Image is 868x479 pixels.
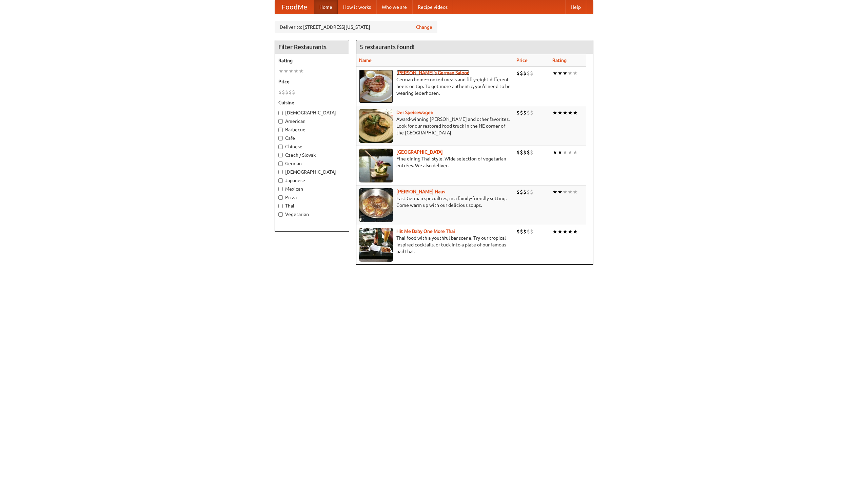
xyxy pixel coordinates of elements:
li: ★ [568,228,573,235]
li: ★ [568,109,573,116]
li: ★ [568,149,573,156]
input: American [278,119,283,124]
li: $ [516,109,520,116]
li: $ [516,228,520,235]
li: ★ [557,149,563,156]
li: ★ [573,228,578,235]
li: ★ [573,69,578,77]
li: $ [516,149,520,156]
a: [PERSON_NAME] Haus [396,189,445,194]
label: Japanese [278,177,346,184]
li: ★ [573,188,578,196]
li: $ [527,228,530,235]
p: Award-winning [PERSON_NAME] and other favorites. Look for our restored food truck in the NE corne... [359,116,511,136]
b: Der Speisewagen [396,110,433,115]
h5: Price [278,78,346,85]
li: ★ [557,109,563,116]
li: ★ [563,228,568,235]
h4: Filter Restaurants [275,40,349,54]
li: $ [523,109,527,116]
a: FoodMe [275,0,314,14]
a: Recipe videos [412,0,453,14]
li: ★ [557,188,563,196]
li: ★ [563,109,568,116]
input: Barbecue [278,128,283,132]
a: Price [516,58,528,63]
input: Vegetarian [278,212,283,217]
li: ★ [289,67,294,75]
li: ★ [278,67,283,75]
li: ★ [573,109,578,116]
li: $ [523,69,527,77]
label: German [278,160,346,167]
input: [DEMOGRAPHIC_DATA] [278,170,283,174]
input: [DEMOGRAPHIC_DATA] [278,111,283,115]
li: $ [520,228,523,235]
li: ★ [563,69,568,77]
p: German home-cooked meals and fifty-eight different beers on tap. To get more authentic, you'd nee... [359,76,511,96]
li: $ [527,109,530,116]
li: $ [516,69,520,77]
h5: Rating [278,57,346,64]
label: Vegetarian [278,211,346,218]
label: Cafe [278,135,346,141]
li: $ [520,188,523,196]
label: Barbecue [278,126,346,133]
img: kohlhaus.jpg [359,188,393,222]
li: $ [520,149,523,156]
label: American [278,118,346,125]
li: ★ [557,69,563,77]
label: Pizza [278,194,346,201]
h5: Cuisine [278,99,346,106]
li: $ [530,149,533,156]
p: East German specialties, in a family-friendly setting. Come warm up with our delicious soups. [359,195,511,209]
a: [GEOGRAPHIC_DATA] [396,149,443,155]
li: $ [516,188,520,196]
li: ★ [557,228,563,235]
p: Fine dining Thai-style. Wide selection of vegetarian entrées. We also deliver. [359,155,511,169]
li: $ [520,69,523,77]
li: $ [527,69,530,77]
a: Help [565,0,586,14]
li: $ [282,88,285,96]
img: speisewagen.jpg [359,109,393,143]
li: $ [278,88,282,96]
li: $ [527,188,530,196]
label: Thai [278,202,346,209]
li: ★ [552,228,557,235]
li: $ [292,88,295,96]
a: [PERSON_NAME]'s German Saloon [396,70,470,75]
li: ★ [283,67,289,75]
input: Pizza [278,195,283,200]
input: Cafe [278,136,283,140]
input: Mexican [278,187,283,191]
li: ★ [568,69,573,77]
input: Japanese [278,178,283,183]
div: Deliver to: [STREET_ADDRESS][US_STATE] [275,21,437,33]
li: $ [520,109,523,116]
input: German [278,161,283,166]
input: Thai [278,204,283,208]
p: Thai food with a youthful bar scene. Try our tropical inspired cocktails, or tuck into a plate of... [359,235,511,255]
a: Hit Me Baby One More Thai [396,228,455,234]
img: satay.jpg [359,149,393,182]
a: How it works [338,0,376,14]
input: Chinese [278,145,283,149]
li: $ [530,69,533,77]
img: babythai.jpg [359,228,393,262]
label: Czech / Slovak [278,152,346,158]
li: $ [530,188,533,196]
li: ★ [294,67,299,75]
li: ★ [568,188,573,196]
label: [DEMOGRAPHIC_DATA] [278,169,346,175]
label: Mexican [278,186,346,192]
input: Czech / Slovak [278,153,283,157]
a: Name [359,58,372,63]
li: ★ [563,188,568,196]
li: $ [530,109,533,116]
li: $ [530,228,533,235]
li: ★ [299,67,304,75]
